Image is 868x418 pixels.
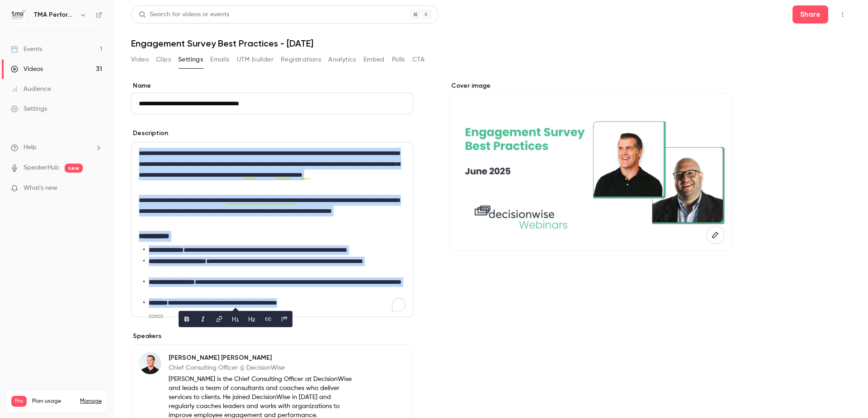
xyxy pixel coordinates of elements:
[11,8,26,22] img: TMA Performance (formerly DecisionWise)
[85,408,89,413] span: 31
[11,143,102,152] li: help-dropdown-opener
[179,312,194,326] button: bold
[449,81,731,90] label: Cover image
[85,407,102,415] p: / 150
[212,312,226,326] button: link
[363,52,385,67] button: Embed
[132,142,413,317] div: editor
[328,52,356,67] button: Analytics
[156,52,171,67] button: Clips
[793,5,828,23] button: Share
[33,10,76,19] h6: TMA Performance (formerly DecisionWise)
[80,398,102,405] a: Manage
[91,184,102,193] iframe: Noticeable Trigger
[11,104,47,113] div: Settings
[11,85,51,94] div: Audience
[373,352,406,366] button: Edit
[131,52,149,67] button: Video
[210,52,229,67] button: Emails
[132,142,413,317] div: To enrich screen reader interactions, please activate Accessibility in Grammarly extension settings
[412,52,425,67] button: CTA
[32,398,75,405] span: Plan usage
[237,52,274,67] button: UTM builder
[281,52,321,67] button: Registrations
[65,164,83,173] span: new
[139,352,161,374] img: Charles Rogel
[24,183,57,193] span: What's new
[196,312,210,326] button: italic
[131,332,413,341] p: Speakers
[392,52,405,67] button: Polls
[11,45,42,54] div: Events
[131,129,168,138] label: Description
[11,65,43,74] div: Videos
[11,396,27,407] span: Pro
[835,7,850,22] button: Top Bar Actions
[131,38,850,49] h1: Engagement Survey Best Practices - [DATE]
[24,163,59,173] a: SpeakerHub
[169,353,354,362] p: [PERSON_NAME] [PERSON_NAME]
[131,81,413,90] label: Name
[11,407,28,415] p: Videos
[178,52,203,67] button: Settings
[24,143,37,152] span: Help
[169,363,354,372] p: Chief Consulting Officer @ DecisionWise
[277,312,292,326] button: blockquote
[139,10,229,19] div: Search for videos or events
